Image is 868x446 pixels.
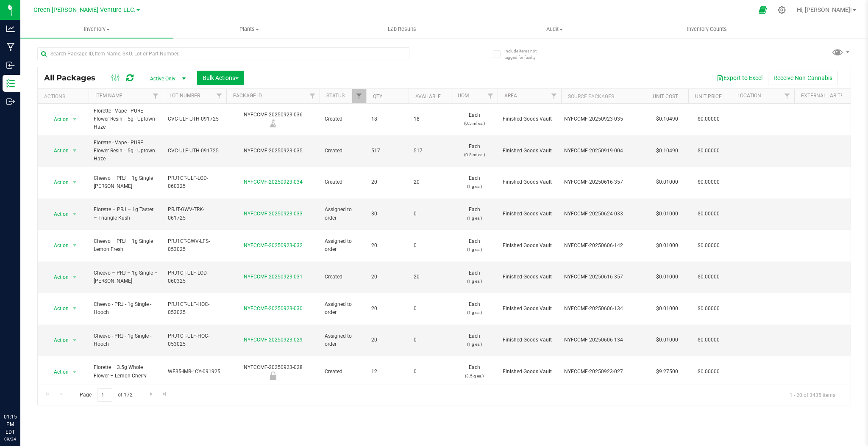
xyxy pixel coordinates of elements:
p: (1 g ea.) [456,245,492,253]
span: PRJT-GWV-TRK-061725 [168,206,221,222]
a: Package ID [233,93,262,99]
p: (3.5 g ea.) [456,372,492,380]
span: All Packages [44,73,104,83]
div: Value 1: NYFCCMF-20250923-035 [564,115,643,123]
inline-svg: Analytics [6,25,15,33]
a: Item Name [95,93,122,99]
div: NYFCCMF-20250923-036 [225,111,321,127]
a: Status [326,93,345,99]
a: Plants [173,20,325,38]
span: Each [456,300,492,317]
span: PRJ1CT-ULF-HOC-053025 [168,300,221,317]
a: Unit Price [695,94,722,99]
td: $0.01000 [646,198,688,230]
span: WF35-IMB-LCY-091925 [168,368,221,376]
a: NYFCCMF-20250923-033 [244,211,303,217]
a: Lot Number [170,93,200,99]
span: Page of 172 [72,388,139,402]
span: PRJ1CT-ULF-HOC-053025 [168,332,221,348]
span: Inventory Counts [676,25,738,33]
div: NYFCCMF-20250923-035 [225,147,321,155]
span: Action [46,271,69,283]
span: $0.00000 [693,145,724,157]
a: Filter [212,89,226,103]
div: Value 1: NYFCCMF-20250919-004 [564,147,643,155]
a: Lab Results [325,20,478,38]
span: select [70,113,80,125]
span: Audit [479,25,630,33]
p: (1 g ea.) [456,182,492,190]
span: 1 - 20 of 3435 items [783,388,842,401]
span: Created [325,115,361,123]
span: 0 [414,305,446,313]
input: 1 [97,388,112,402]
span: select [70,334,80,346]
span: $0.00000 [693,208,724,220]
span: Hi, [PERSON_NAME]! [797,6,852,13]
span: Finished Goods Vault [503,178,556,186]
span: Finished Goods Vault [503,305,556,313]
input: Search Package ID, Item Name, SKU, Lot or Part Number... [37,47,409,60]
div: Lab Sample [225,119,321,127]
span: $0.00000 [693,334,724,346]
span: Created [325,368,361,376]
a: External Lab Test Result [801,93,868,99]
span: Each [456,174,492,190]
span: $0.00000 [693,271,724,283]
span: Florette – PRJ – 1g Taster – Triangle Kush [94,206,158,222]
p: (1 g ea.) [456,277,492,285]
span: Each [456,363,492,380]
span: CVC-ULF-UTH-091725 [168,147,221,155]
span: $0.00000 [693,176,724,188]
span: 0 [414,210,446,218]
span: Each [456,332,492,348]
span: Action [46,208,69,220]
span: Each [456,269,492,285]
a: Filter [484,89,498,103]
a: Inventory [20,20,173,38]
inline-svg: Manufacturing [6,43,15,51]
span: Finished Goods Vault [503,273,556,281]
td: $9.27500 [646,356,688,388]
td: $0.10490 [646,104,688,135]
th: Source Packages [561,89,646,104]
span: CVC-ULF-UTH-091725 [168,115,221,123]
span: Each [456,143,492,159]
span: Assigned to order [325,237,361,253]
span: 20 [414,178,446,186]
span: 20 [414,273,446,281]
span: Finished Goods Vault [503,242,556,250]
a: NYFCCMF-20250923-029 [244,337,303,343]
span: 20 [371,336,403,344]
p: 01:15 PM EDT [4,413,17,436]
p: (0.5 ml ea.) [456,119,492,127]
span: 20 [371,305,403,313]
span: 20 [371,242,403,250]
span: Open Ecommerce Menu [753,2,772,18]
span: 12 [371,368,403,376]
inline-svg: Inbound [6,61,15,69]
div: Value 1: NYFCCMF-20250606-142 [564,242,643,250]
a: NYFCCMF-20250923-031 [244,274,303,280]
span: select [70,303,80,314]
td: $0.10490 [646,135,688,167]
span: Action [46,145,69,157]
button: Bulk Actions [197,71,244,85]
a: Available [415,94,441,99]
span: $0.00000 [693,113,724,125]
a: Area [504,93,517,99]
span: Finished Goods Vault [503,336,556,344]
span: Action [46,240,69,251]
td: $0.01000 [646,167,688,198]
span: Green [PERSON_NAME] Venture LLC. [33,6,136,14]
span: Finished Goods Vault [503,210,556,218]
span: Cheevo – PRJ – 1g Single – Lemon Fresh [94,237,158,253]
td: $0.01000 [646,293,688,325]
a: UOM [458,93,469,99]
div: Value 1: NYFCCMF-20250624-033 [564,210,643,218]
span: Finished Goods Vault [503,147,556,155]
span: $0.00000 [693,303,724,315]
iframe: Resource center [8,378,34,404]
span: 18 [371,115,403,123]
span: Each [456,237,492,253]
